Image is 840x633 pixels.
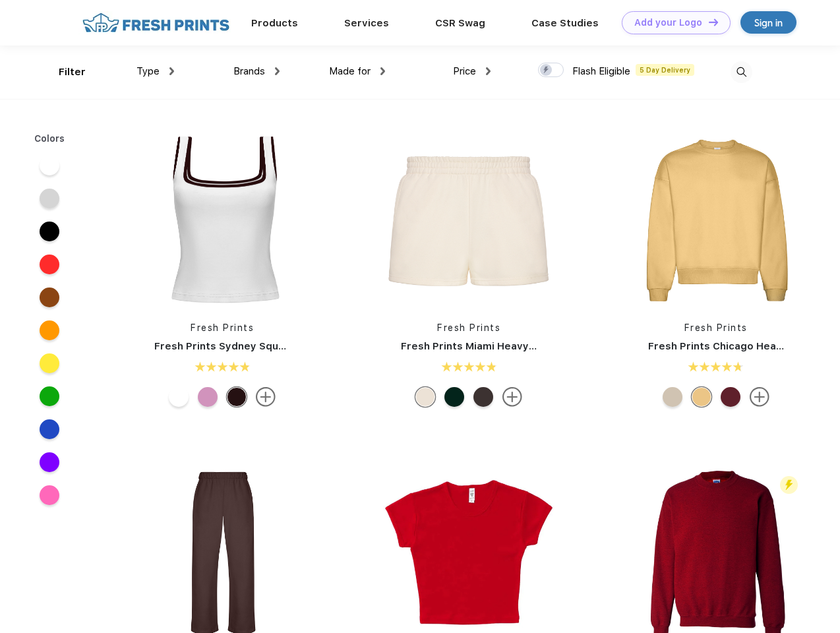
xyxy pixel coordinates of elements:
img: func=resize&h=266 [381,133,556,308]
img: dropdown.png [486,67,491,75]
span: Type [136,65,160,77]
div: Colors [24,132,75,146]
div: Buttermilk mto [415,387,435,407]
img: flash_active_toggle.svg [780,476,798,494]
img: fo%20logo%202.webp [78,11,233,34]
img: dropdown.png [169,67,174,75]
img: dropdown.png [275,67,280,75]
a: Fresh Prints [191,322,254,333]
div: Forest Green mto [444,387,464,407]
div: Filter [59,65,86,80]
div: White [169,387,189,407]
img: DT [709,18,718,26]
a: Fresh Prints [684,322,748,333]
img: func=resize&h=266 [135,133,310,308]
img: more.svg [750,387,769,407]
span: Brands [233,65,265,77]
a: Products [251,17,298,29]
img: desktop_search.svg [731,61,752,83]
img: more.svg [502,387,522,407]
img: more.svg [256,387,276,407]
span: Price [453,65,476,77]
a: Fresh Prints Sydney Square Neck Tank Top [154,340,372,352]
div: Sign in [754,15,783,30]
span: 5 Day Delivery [636,64,694,76]
span: Made for [329,65,371,77]
a: Fresh Prints [437,322,500,333]
div: Dark Chocolate mto [473,387,493,407]
a: Fresh Prints Miami Heavyweight Shorts [401,340,600,352]
img: func=resize&h=266 [628,133,804,308]
img: dropdown.png [380,67,385,75]
div: Bahama Yellow mto [692,387,711,407]
div: Add your Logo [634,17,702,28]
div: Sand [663,387,682,407]
a: Sign in [740,11,796,34]
div: Purple White [198,387,218,407]
div: White Chocolate [227,387,247,407]
div: Crimson Red mto [721,387,740,407]
span: Flash Eligible [572,65,630,77]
